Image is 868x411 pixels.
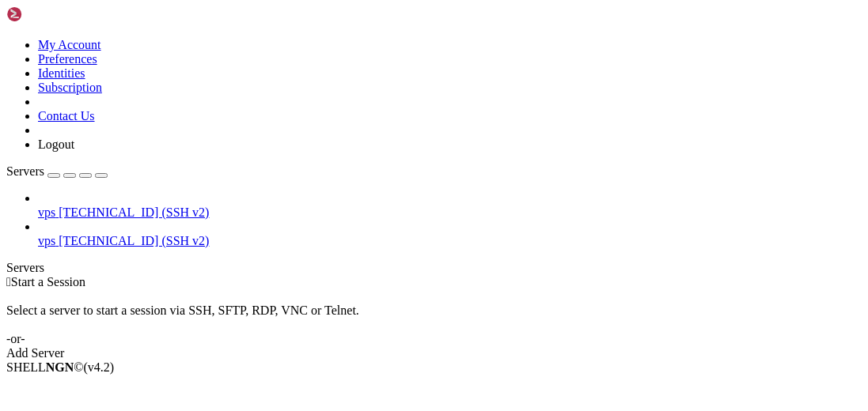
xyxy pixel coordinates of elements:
[84,360,115,374] span: 4.2.0
[6,261,862,275] div: Servers
[6,289,862,346] div: Select a server to start a session via SSH, SFTP, RDP, VNC or Telnet. -or-
[38,205,862,220] a: vps [TECHNICAL_ID] (SSH v2)
[59,234,209,247] span: [TECHNICAL_ID] (SSH v2)
[59,205,209,219] span: [TECHNICAL_ID] (SSH v2)
[6,6,97,22] img: Shellngn
[38,205,55,219] span: vps
[38,81,102,94] a: Subscription
[38,109,95,123] a: Contact Us
[11,275,85,288] span: Start a Session
[6,346,862,360] div: Add Server
[38,234,55,247] span: vps
[6,164,44,178] span: Servers
[6,275,11,288] span: 
[38,191,862,220] li: vps [TECHNICAL_ID] (SSH v2)
[38,52,97,66] a: Preferences
[38,138,74,151] a: Logout
[6,164,108,178] a: Servers
[6,360,114,374] span: SHELL ©
[38,220,862,248] li: vps [TECHNICAL_ID] (SSH v2)
[38,234,862,248] a: vps [TECHNICAL_ID] (SSH v2)
[46,360,74,374] b: NGN
[38,66,85,80] a: Identities
[38,38,101,51] a: My Account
